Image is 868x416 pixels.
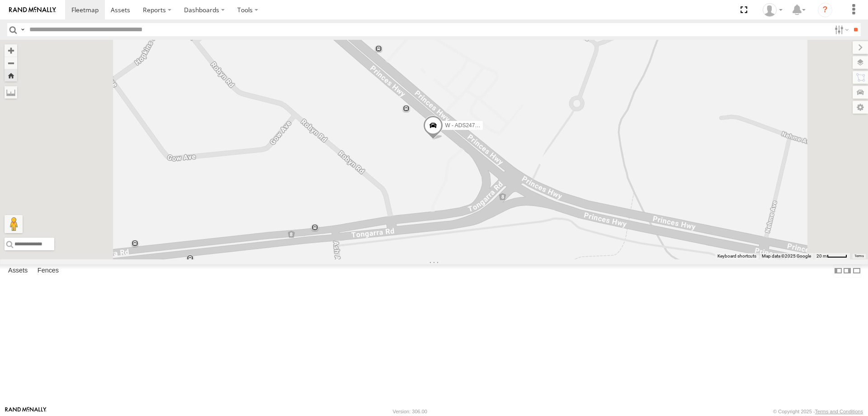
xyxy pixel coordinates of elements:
button: Zoom in [5,44,17,57]
img: rand-logo.svg [9,7,56,13]
button: Drag Pegman onto the map to open Street View [5,215,23,233]
label: Map Settings [853,101,868,114]
div: © Copyright 2025 - [773,409,863,414]
i: ? [818,3,832,17]
label: Search Filter Options [831,23,850,36]
button: Zoom Home [5,69,17,81]
label: Fences [33,264,63,277]
span: Map data ©2025 Google [762,253,811,258]
button: Zoom out [5,57,17,69]
button: Map Scale: 20 m per 41 pixels [814,253,850,259]
div: Version: 306.00 [393,409,427,414]
label: Hide Summary Table [852,264,861,277]
a: Terms (opens in new tab) [854,254,864,258]
label: Dock Summary Table to the Left [834,264,843,277]
span: 20 m [816,253,827,258]
label: Dock Summary Table to the Right [843,264,852,277]
span: W - ADS247 - [PERSON_NAME] [445,122,524,128]
label: Assets [4,264,32,277]
a: Terms and Conditions [815,409,863,414]
label: Measure [5,86,17,99]
button: Keyboard shortcuts [717,253,756,259]
label: Search Query [19,23,26,36]
a: Visit our Website [5,407,47,416]
div: Tye Clark [759,3,786,17]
